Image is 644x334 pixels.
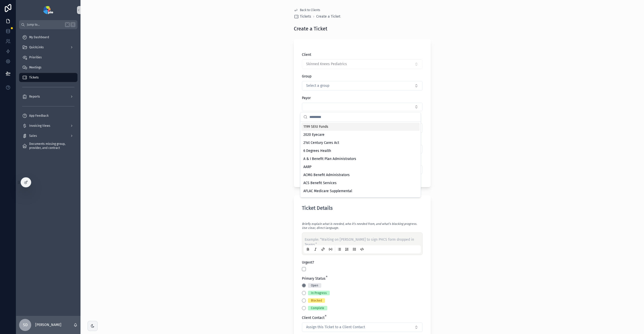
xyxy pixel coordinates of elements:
[300,8,320,12] span: Back to Clients
[311,306,324,310] div: Complete
[311,298,322,303] div: Blocked
[27,23,63,27] span: Jump to...
[294,14,311,19] a: Tickets
[19,141,77,150] a: Documents missing group, provider, and contract
[300,14,311,19] span: Tickets
[19,73,77,82] a: Tickets
[19,53,77,62] a: Priorities
[35,322,61,327] p: [PERSON_NAME]
[29,142,72,150] span: Documents missing group, provider, and contract
[316,14,340,19] a: Create a Ticket
[294,8,320,12] a: Back to Clients
[29,134,37,138] span: Sales
[306,83,329,88] span: Select a group
[29,45,44,49] span: QuickLinks
[19,33,77,42] a: My Dashboard
[29,95,40,99] span: Reports
[19,121,77,130] a: Invoicing Views
[16,29,80,157] div: scrollable content
[303,189,352,194] span: AFLAC Medicare Supplemental
[302,53,311,57] span: Client
[303,124,328,129] span: 1199 SEIU Funds
[43,6,53,14] img: App logo
[303,164,311,170] span: AARP
[303,132,325,137] span: 2020 Eyecare
[302,316,325,320] span: Client Contact
[29,124,50,128] span: Invoicing Views
[29,55,42,59] span: Priorities
[302,222,423,230] em: Briefly explain what is needed, who it’s needed from, and what’s blocking progress. Use clear, di...
[302,260,314,265] span: Urgent?
[302,81,423,91] button: Select Button
[29,65,42,69] span: Meetings
[19,20,77,29] button: Jump to...K
[302,322,423,332] button: Select Button
[306,325,365,330] span: Assign this Ticket to a Client Contact
[300,122,421,197] div: Suggestions
[19,92,77,101] a: Reports
[29,75,39,79] span: Tickets
[311,291,327,295] div: In Progress
[19,131,77,140] a: Sales
[29,35,49,39] span: My Dashboard
[302,103,423,111] button: Select Button
[303,181,337,186] span: ACS Benefit Services
[303,197,333,202] span: AFTRA Health Fund
[23,322,28,328] span: SD
[19,63,77,72] a: Meetings
[19,111,77,120] a: App Feedback
[71,23,75,27] span: K
[302,276,326,281] span: Primary Status
[294,25,327,32] h1: Create a Ticket
[303,140,339,145] span: 21st Century Cares Act
[302,205,333,212] h2: Ticket Details
[303,173,350,178] span: ACMG Benefit Administrators
[303,148,331,153] span: 6 Degrees Health
[302,74,311,78] span: Group
[19,43,77,52] a: QuickLinks
[302,96,311,100] span: Payor
[311,283,318,288] div: Open
[29,114,49,118] span: App Feedback
[303,156,356,161] span: A & I Benefit Plan Administrators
